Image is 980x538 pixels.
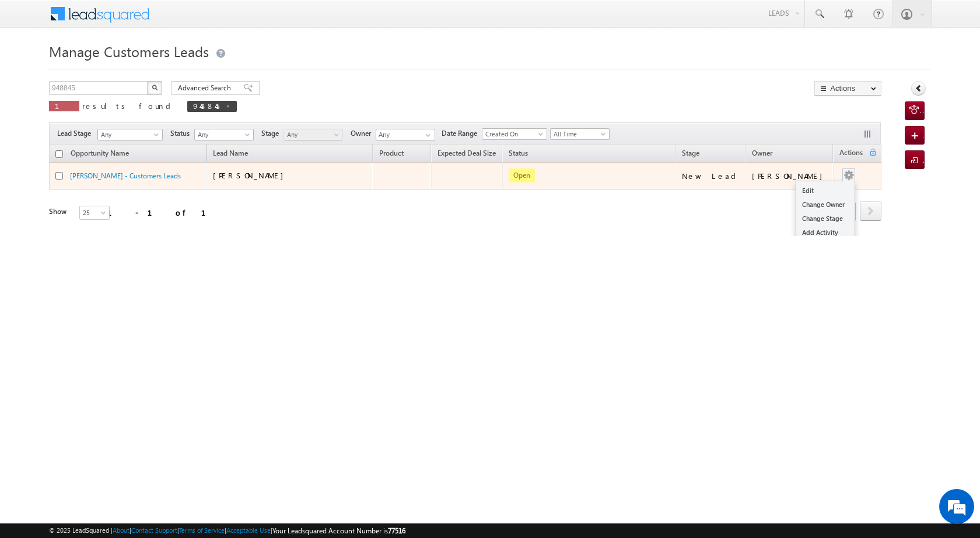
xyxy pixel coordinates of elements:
span: Expected Deal Size [437,149,496,157]
a: Any [97,129,163,140]
a: Any [194,129,254,140]
span: next [860,201,881,221]
span: Stage [261,128,283,139]
a: Contact Support [131,526,177,534]
span: Any [195,129,250,140]
a: Opportunity Name [65,147,135,162]
span: Any [98,129,159,140]
span: Owner [351,128,376,139]
a: About [113,526,129,534]
a: Show All Items [419,129,434,141]
a: next [860,202,881,221]
div: [PERSON_NAME] [752,171,828,181]
span: Opportunity Name [71,149,129,157]
span: 77516 [388,526,405,535]
textarea: Type your message and hit 'Enter' [15,108,213,349]
span: Date Range [442,128,482,139]
span: 25 [80,208,111,218]
span: [PERSON_NAME] [213,170,289,180]
span: Advanced Search [178,83,235,93]
span: Stage [682,149,699,157]
button: Actions [814,81,881,96]
span: Any [284,129,339,140]
a: Change Owner [796,198,855,212]
input: Check all records [55,150,63,158]
span: Open [509,168,535,182]
span: Status [170,128,194,139]
input: Type to Search [376,129,435,140]
a: 25 [79,206,110,220]
div: 1 - 1 of 1 [107,206,220,219]
span: Product [379,149,404,157]
a: Add Activity [796,226,855,240]
div: Show [49,206,70,217]
span: Lead Name [207,147,254,162]
span: 1 [55,101,73,111]
a: Edit [796,184,855,198]
span: Lead Stage [57,128,96,139]
a: Terms of Service [179,526,225,534]
a: Acceptable Use [226,526,271,534]
div: Minimize live chat window [191,6,219,34]
a: Created On [482,128,547,140]
a: Status [503,147,534,162]
a: [PERSON_NAME] - Customers Leads [70,171,181,180]
span: 948845 [193,101,219,111]
span: Your Leadsquared Account Number is [272,526,405,535]
img: Search [152,85,157,90]
span: © 2025 LeadSquared | | | | | [49,525,405,536]
span: Owner [752,149,772,157]
span: Created On [482,129,543,139]
span: All Time [551,129,606,139]
span: Actions [834,146,869,161]
em: Start Chat [159,359,212,375]
div: New Lead [682,171,740,181]
div: Chat with us now [61,61,196,76]
span: results found [82,101,175,111]
a: Expected Deal Size [432,147,502,162]
a: Any [283,129,343,140]
a: Stage [676,147,705,162]
span: Manage Customers Leads [49,42,209,61]
a: Change Stage [796,212,855,226]
img: d_60004797649_company_0_60004797649 [20,61,49,76]
a: All Time [550,128,610,140]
